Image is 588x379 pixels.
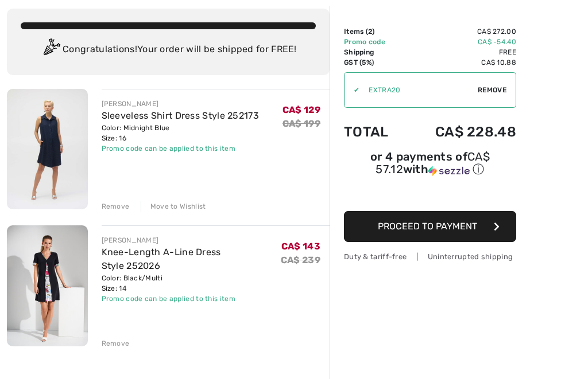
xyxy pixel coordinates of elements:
span: Remove [478,85,506,95]
span: CA$ 57.12 [376,150,490,176]
div: Color: Midnight Blue Size: 16 [102,123,260,143]
s: CA$ 199 [283,118,320,129]
div: [PERSON_NAME] [102,235,281,245]
div: [PERSON_NAME] [102,99,260,109]
td: CA$ 272.00 [405,26,516,37]
div: or 4 payments ofCA$ 57.12withSezzle Click to learn more about Sezzle [344,151,516,181]
input: Promo code [359,73,478,107]
td: Promo code [344,37,405,47]
a: Knee-Length A-Line Dress Style 252026 [102,247,221,271]
div: Promo code can be applied to this item [102,143,260,154]
td: CA$ -54.40 [405,37,516,47]
img: Sezzle [428,166,470,176]
img: Knee-Length A-Line Dress Style 252026 [7,225,88,346]
img: Sleeveless Shirt Dress Style 252173 [7,89,88,209]
td: Total [344,112,405,151]
span: CA$ 143 [281,241,320,252]
button: Proceed to Payment [344,211,516,242]
div: Remove [102,201,130,212]
div: Remove [102,338,130,349]
div: Congratulations! Your order will be shipped for FREE! [21,38,316,61]
td: Free [405,47,516,57]
span: 2 [368,28,372,36]
div: or 4 payments of with [344,151,516,177]
a: Sleeveless Shirt Dress Style 252173 [102,110,260,121]
td: CA$ 10.88 [405,57,516,68]
div: ✔ [345,85,359,95]
div: Promo code can be applied to this item [102,294,281,304]
img: Congratulation2.svg [40,38,63,61]
td: CA$ 228.48 [405,112,516,151]
iframe: PayPal-paypal [344,181,516,207]
td: Items ( ) [344,26,405,37]
div: Color: Black/Multi Size: 14 [102,273,281,294]
div: Duty & tariff-free | Uninterrupted shipping [344,251,516,262]
s: CA$ 239 [281,255,320,265]
span: CA$ 129 [283,104,320,115]
span: Proceed to Payment [378,221,477,232]
div: Move to Wishlist [141,201,206,212]
td: Shipping [344,47,405,57]
td: GST (5%) [344,57,405,68]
